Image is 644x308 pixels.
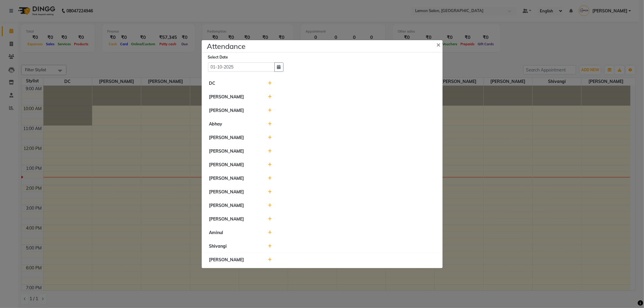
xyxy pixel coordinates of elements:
div: [PERSON_NAME] [205,202,264,209]
div: [PERSON_NAME] [205,175,264,182]
input: Select date [208,62,275,72]
div: [PERSON_NAME] [205,216,264,222]
label: Select Date [208,55,228,60]
div: [PERSON_NAME] [205,135,264,141]
div: Shivangi [205,243,264,249]
span: × [437,40,441,49]
h4: Attendance [207,41,246,52]
div: [PERSON_NAME] [205,162,264,168]
button: Close [432,36,447,53]
div: [PERSON_NAME] [205,189,264,195]
div: [PERSON_NAME] [205,107,264,114]
div: [PERSON_NAME] [205,148,264,154]
div: Aminul [205,230,264,236]
div: Abhay [205,121,264,127]
div: [PERSON_NAME] [205,257,264,263]
div: DC [205,80,264,87]
div: [PERSON_NAME] [205,94,264,100]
